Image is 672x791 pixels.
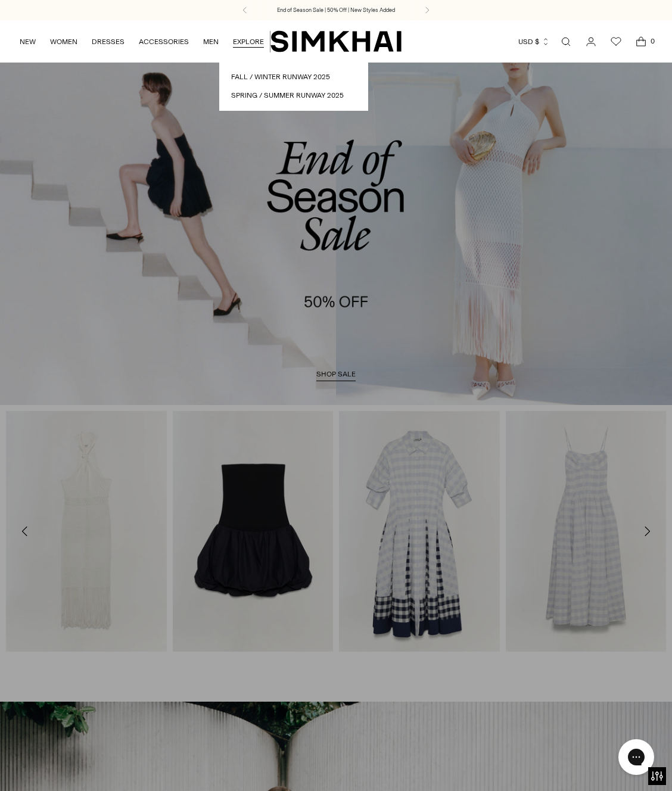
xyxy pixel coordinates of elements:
[604,30,628,54] a: Wishlist
[233,29,264,55] a: EXPLORE
[518,29,550,55] button: USD $
[10,746,120,781] iframe: Sign Up via Text for Offers
[647,36,658,46] span: 0
[629,30,653,54] a: Open cart modal
[139,29,189,55] a: ACCESSORIES
[203,29,219,55] a: MEN
[612,735,660,779] iframe: Gorgias live chat messenger
[92,29,125,55] a: DRESSES
[277,6,395,14] a: End of Season Sale | 50% Off | New Styles Added
[20,29,36,55] a: NEW
[554,30,578,54] a: Open search modal
[579,30,603,54] a: Go to the account page
[50,29,77,55] a: WOMEN
[270,30,402,53] a: SIMKHAI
